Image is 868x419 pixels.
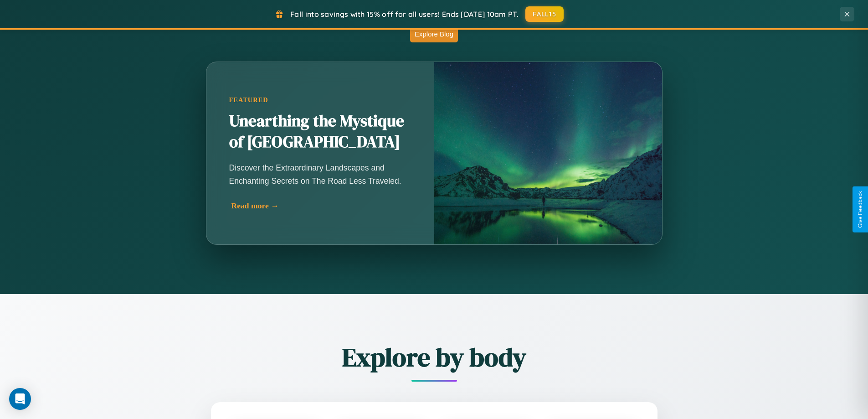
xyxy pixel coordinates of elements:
h2: Explore by body [161,340,708,375]
span: Fall into savings with 15% off for all users! Ends [DATE] 10am PT. [290,10,519,19]
h2: Unearthing the Mystique of [GEOGRAPHIC_DATA] [229,111,411,153]
button: Explore Blog [410,26,458,42]
div: Featured [229,96,411,104]
button: FALL15 [525,6,564,22]
div: Read more → [231,201,414,211]
p: Discover the Extraordinary Landscapes and Enchanting Secrets on The Road Less Traveled. [229,161,411,187]
div: Open Intercom Messenger [9,388,31,410]
div: Give Feedback [857,191,863,228]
